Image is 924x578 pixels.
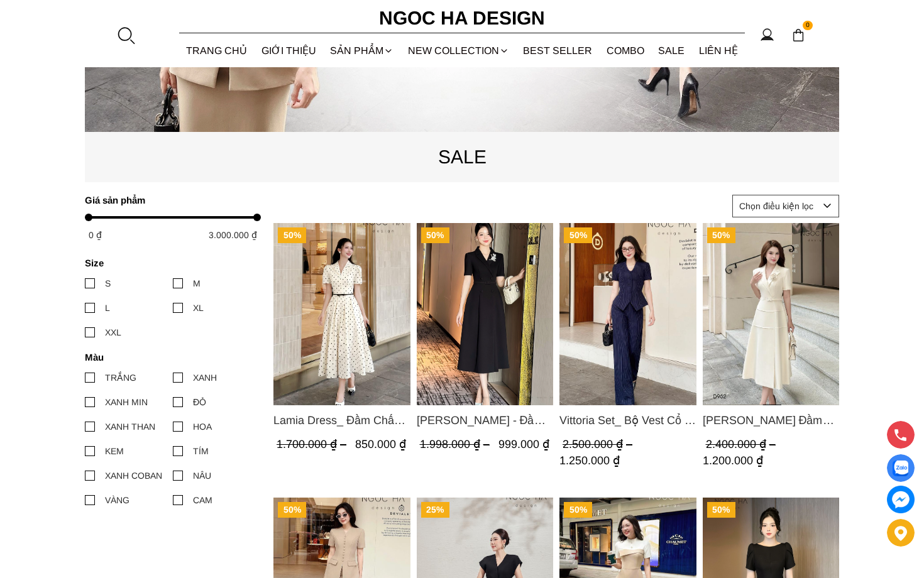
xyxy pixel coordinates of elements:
img: Lamia Dress_ Đầm Chấm Bi Cổ Vest Màu Kem D1003 [273,223,410,405]
span: 1.250.000 ₫ [559,454,620,467]
span: 0 [803,21,813,31]
span: 999.000 ₫ [498,438,549,450]
div: ĐỎ [193,395,206,409]
div: XANH [193,371,217,384]
div: CAM [193,493,212,507]
div: XXL [105,325,121,339]
img: Display image [893,461,908,476]
div: KEM [105,444,124,458]
span: 2.400.000 ₫ [706,438,779,450]
a: Display image [887,454,915,482]
div: XANH COBAN [105,469,162,483]
a: Product image - Vittoria Set_ Bộ Vest Cổ V Quần Suông Kẻ Sọc BQ013 [559,223,696,405]
div: S [105,276,111,290]
a: TRANG CHỦ [179,34,255,67]
a: Ngoc Ha Design [368,3,556,33]
div: SẢN PHẨM [323,34,401,67]
a: messenger [887,486,915,513]
a: SALE [651,34,692,67]
div: NÂU [193,469,211,483]
div: VÀNG [105,493,129,507]
span: 2.500.000 ₫ [563,438,635,450]
p: SALE [85,142,839,172]
div: TRẮNG [105,371,136,384]
a: Product image - Irene Dress - Đầm Vest Dáng Xòe Kèm Đai D713 [417,223,554,405]
img: Vittoria Set_ Bộ Vest Cổ V Quần Suông Kẻ Sọc BQ013 [559,223,696,405]
a: Combo [600,34,652,67]
a: Link to Vittoria Set_ Bộ Vest Cổ V Quần Suông Kẻ Sọc BQ013 [559,412,696,429]
div: L [105,301,110,315]
a: Product image - Louisa Dress_ Đầm Cổ Vest Cài Hoa Tùng May Gân Nổi Kèm Đai Màu Bee D952 [703,223,840,405]
a: Link to Irene Dress - Đầm Vest Dáng Xòe Kèm Đai D713 [417,412,554,429]
span: 1.998.000 ₫ [420,438,493,450]
span: Lamia Dress_ Đầm Chấm Bi Cổ Vest Màu Kem D1003 [273,412,410,429]
div: XL [193,301,204,315]
span: 0 ₫ [89,230,102,240]
span: 850.000 ₫ [355,438,406,450]
a: BEST SELLER [516,34,600,67]
span: [PERSON_NAME] Đầm Cổ Vest Cài Hoa Tùng May Gân Nổi Kèm Đai Màu Bee D952 [703,412,840,429]
span: 3.000.000 ₫ [209,230,257,240]
a: Link to Louisa Dress_ Đầm Cổ Vest Cài Hoa Tùng May Gân Nổi Kèm Đai Màu Bee D952 [703,412,840,429]
h4: Size [85,258,253,268]
img: img-CART-ICON-ksit0nf1 [791,28,805,42]
span: [PERSON_NAME] - Đầm Vest Dáng Xòe Kèm Đai D713 [417,412,554,429]
h4: Giá sản phẩm [85,195,253,205]
span: 1.700.000 ₫ [277,438,349,450]
div: TÍM [193,444,209,458]
img: Irene Dress - Đầm Vest Dáng Xòe Kèm Đai D713 [417,223,554,405]
img: Louisa Dress_ Đầm Cổ Vest Cài Hoa Tùng May Gân Nổi Kèm Đai Màu Bee D952 [703,223,840,405]
div: M [193,276,201,290]
span: Vittoria Set_ Bộ Vest Cổ V Quần Suông Kẻ Sọc BQ013 [559,412,696,429]
a: Product image - Lamia Dress_ Đầm Chấm Bi Cổ Vest Màu Kem D1003 [273,223,410,405]
a: Link to Lamia Dress_ Đầm Chấm Bi Cổ Vest Màu Kem D1003 [273,412,410,429]
div: XANH MIN [105,395,148,409]
a: NEW COLLECTION [401,34,517,67]
span: 1.200.000 ₫ [703,454,763,467]
div: XANH THAN [105,420,155,433]
a: GIỚI THIỆU [255,34,324,67]
h4: Màu [85,352,253,363]
a: LIÊN HỆ [692,34,745,67]
div: HOA [193,420,212,433]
